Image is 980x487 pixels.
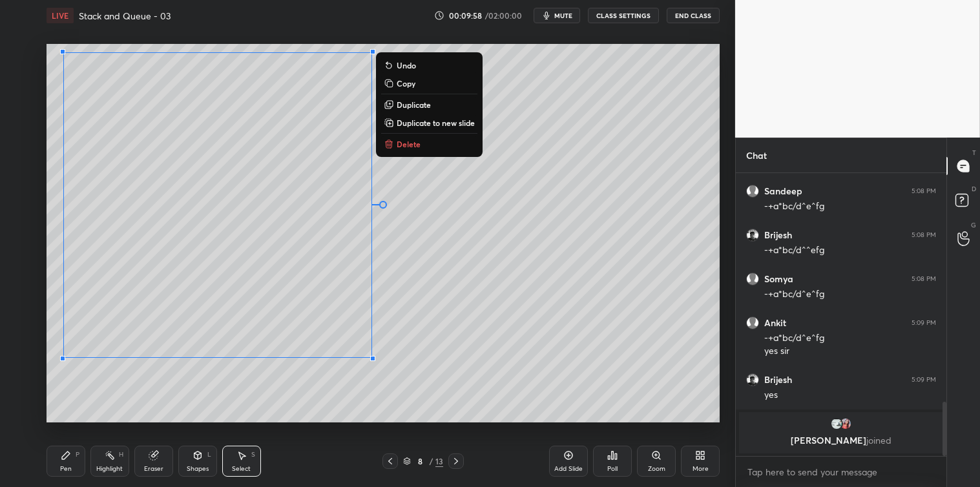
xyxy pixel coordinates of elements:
[764,244,936,257] div: -+a*bc/d^^efg
[912,376,936,384] div: 5:09 PM
[207,451,211,458] div: L
[667,8,720,23] button: End Class
[746,229,759,242] img: b55a1588e8044803b996dc616ce3f8ea.jpg
[397,99,431,110] p: Duplicate
[397,60,416,70] p: Undo
[381,97,477,112] button: Duplicate
[554,11,572,20] span: mute
[397,139,421,149] p: Delete
[912,187,936,195] div: 5:08 PM
[397,78,415,88] p: Copy
[912,319,936,327] div: 5:09 PM
[971,220,976,230] p: G
[912,275,936,283] div: 5:08 PM
[534,8,580,23] button: mute
[588,8,659,23] button: CLASS SETTINGS
[607,466,618,472] div: Poll
[746,185,759,198] img: default.png
[972,184,976,194] p: D
[747,435,935,446] p: [PERSON_NAME]
[648,466,665,472] div: Zoom
[764,332,936,345] div: -+a*bc/d^e^fg
[381,76,477,91] button: Copy
[912,231,936,239] div: 5:08 PM
[839,417,852,430] img: 3
[693,466,709,472] div: More
[764,185,802,197] h6: Sandeep
[764,288,936,301] div: -+a*bc/d^e^fg
[972,148,976,158] p: T
[232,466,251,472] div: Select
[764,200,936,213] div: -+a*bc/d^e^fg
[736,138,777,172] p: Chat
[866,434,891,446] span: joined
[119,451,123,458] div: H
[60,466,72,472] div: Pen
[736,173,946,456] div: grid
[746,316,759,329] img: default.png
[746,273,759,285] img: default.png
[764,273,793,285] h6: Somya
[79,10,171,22] h4: Stack and Queue - 03
[429,457,433,465] div: /
[764,389,936,402] div: yes
[413,457,426,465] div: 8
[144,466,163,472] div: Eraser
[187,466,209,472] div: Shapes
[764,345,936,358] div: yes sir
[47,8,74,23] div: LIVE
[381,57,477,73] button: Undo
[96,466,123,472] div: Highlight
[764,374,792,386] h6: Brijesh
[381,136,477,152] button: Delete
[764,317,786,329] h6: Ankit
[251,451,255,458] div: S
[76,451,79,458] div: P
[554,466,583,472] div: Add Slide
[435,455,443,467] div: 13
[397,118,475,128] p: Duplicate to new slide
[381,115,477,130] button: Duplicate to new slide
[764,229,792,241] h6: Brijesh
[830,417,843,430] img: 1ad7a92cf1ae45308f9470d55ab31148.jpg
[746,373,759,386] img: b55a1588e8044803b996dc616ce3f8ea.jpg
